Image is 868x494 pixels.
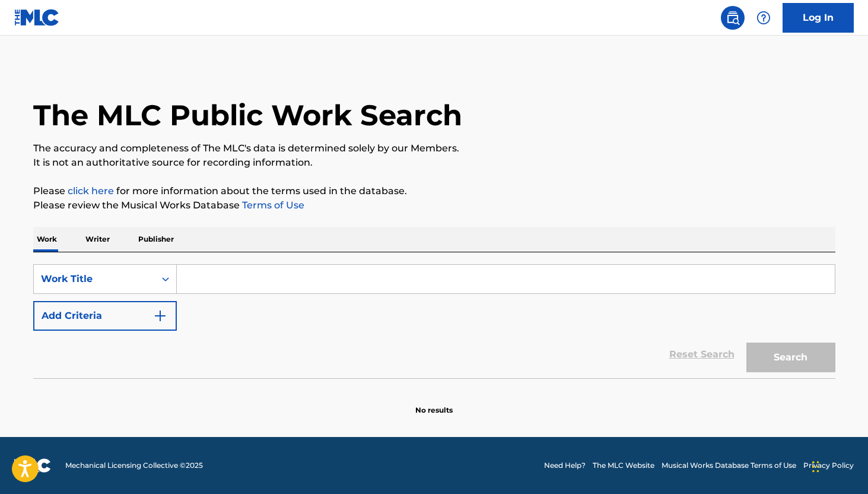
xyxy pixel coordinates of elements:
a: Public Search [721,6,745,30]
a: The MLC Website [593,460,654,471]
p: It is not an authoritative source for recording information. [33,156,835,170]
a: Terms of Use [240,199,304,211]
span: Mechanical Licensing Collective © 2025 [65,460,203,471]
div: Help [752,6,775,30]
a: Musical Works Database Terms of Use [662,460,796,471]
a: click here [68,185,114,197]
img: logo [14,458,51,473]
img: help [756,11,771,25]
p: Writer [82,227,113,252]
p: Please review the Musical Works Database [33,198,835,213]
p: Please for more information about the terms used in the database. [33,184,835,198]
p: Work [33,227,61,252]
img: 9d2ae6d4665cec9f34b9.svg [153,309,167,323]
img: search [726,11,740,25]
img: MLC Logo [14,9,60,26]
h1: The MLC Public Work Search [33,97,462,133]
form: Search Form [33,264,835,378]
button: Add Criteria [33,301,177,331]
div: Work Title [41,272,148,286]
div: Drag [812,449,819,484]
a: Privacy Policy [803,460,854,471]
p: No results [415,391,453,416]
iframe: Chat Widget [809,437,868,494]
p: Publisher [135,227,177,252]
a: Log In [783,3,854,33]
p: The accuracy and completeness of The MLC's data is determined solely by our Members. [33,141,835,156]
a: Need Help? [544,460,586,471]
